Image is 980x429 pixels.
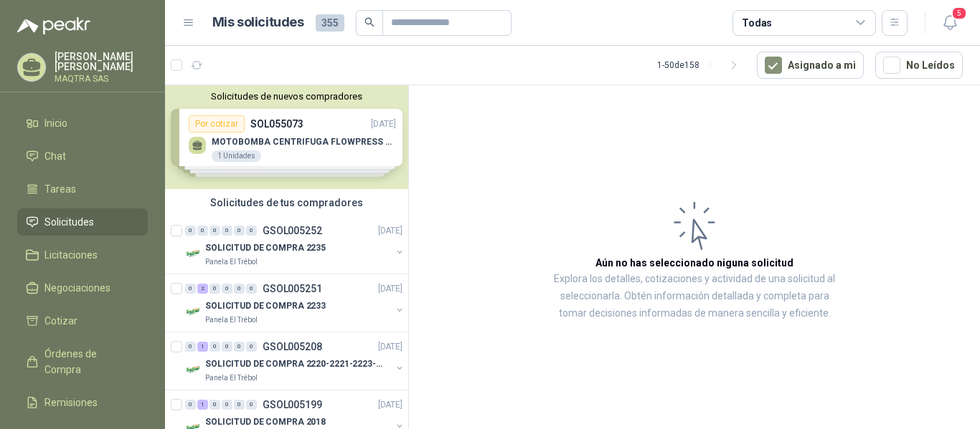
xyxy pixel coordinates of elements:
[234,226,245,236] div: 0
[657,54,745,77] div: 1 - 50 de 158
[44,115,67,131] span: Inicio
[17,175,148,203] a: Tareas
[246,284,257,294] div: 0
[44,313,77,329] span: Cotizar
[937,10,963,36] button: 5
[234,284,245,294] div: 0
[205,372,258,384] p: Panela El Trébol
[222,284,232,294] div: 0
[44,280,110,296] span: Negociaciones
[209,342,220,352] div: 0
[185,303,202,320] img: Company Logo
[222,226,232,236] div: 0
[185,400,196,410] div: 0
[951,6,967,20] span: 5
[378,340,402,354] p: [DATE]
[17,307,148,334] a: Cotizar
[742,15,772,31] div: Todas
[197,284,208,294] div: 2
[185,361,202,378] img: Company Logo
[222,400,232,410] div: 0
[197,226,208,236] div: 0
[17,143,148,170] a: Chat
[185,222,405,268] a: 0 0 0 0 0 0 GSOL005252[DATE] Company LogoSOLICITUD DE COMPRA 2235Panela El Trébol
[165,189,408,216] div: Solicitudes de tus compradores
[185,245,202,262] img: Company Logo
[378,224,402,238] p: [DATE]
[209,226,220,236] div: 0
[234,400,245,410] div: 0
[44,181,76,197] span: Tareas
[205,357,384,371] p: SOLICITUD DE COMPRA 2220-2221-2223-2224
[165,85,408,189] div: Solicitudes de nuevos compradoresPor cotizarSOL055073[DATE] MOTOBOMBA CENTRIFUGA FLOWPRESS 1.5HP-...
[205,299,326,313] p: SOLICITUD DE COMPRA 2233
[263,400,322,410] p: GSOL005199
[44,214,94,230] span: Solicitudes
[234,342,245,352] div: 0
[17,389,148,416] a: Remisiones
[44,346,134,377] span: Órdenes de Compra
[185,280,405,326] a: 0 2 0 0 0 0 GSOL005251[DATE] Company LogoSOLICITUD DE COMPRA 2233Panela El Trébol
[246,226,257,236] div: 0
[246,400,257,410] div: 0
[185,338,405,384] a: 0 1 0 0 0 0 GSOL005208[DATE] Company LogoSOLICITUD DE COMPRA 2220-2221-2223-2224Panela El Trébol
[17,274,148,302] a: Negociaciones
[171,91,402,102] button: Solicitudes de nuevos compradores
[185,342,196,352] div: 0
[17,241,148,269] a: Licitaciones
[55,74,148,83] p: MAQTRA SAS
[263,226,322,236] p: GSOL005252
[757,52,864,79] button: Asignado a mi
[595,255,793,271] h3: Aún no has seleccionado niguna solicitud
[197,342,208,352] div: 1
[17,340,148,383] a: Órdenes de Compra
[205,314,258,326] p: Panela El Trébol
[205,241,326,255] p: SOLICITUD DE COMPRA 2235
[17,17,90,34] img: Logo peakr
[222,342,232,352] div: 0
[212,12,304,33] h1: Mis solicitudes
[44,247,98,263] span: Licitaciones
[364,17,374,27] span: search
[209,400,220,410] div: 0
[263,284,322,294] p: GSOL005251
[185,226,196,236] div: 0
[185,284,196,294] div: 0
[552,271,837,322] p: Explora los detalles, cotizaciones y actividad de una solicitud al seleccionarla. Obtén informaci...
[44,395,98,410] span: Remisiones
[197,400,208,410] div: 1
[246,342,257,352] div: 0
[875,52,963,79] button: No Leídos
[44,148,66,164] span: Chat
[263,342,322,352] p: GSOL005208
[205,256,258,268] p: Panela El Trébol
[17,110,148,137] a: Inicio
[55,52,148,72] p: [PERSON_NAME] [PERSON_NAME]
[378,282,402,296] p: [DATE]
[17,208,148,236] a: Solicitudes
[316,14,344,32] span: 355
[209,284,220,294] div: 0
[378,398,402,412] p: [DATE]
[205,415,326,429] p: SOLICITUD DE COMPRA 2018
